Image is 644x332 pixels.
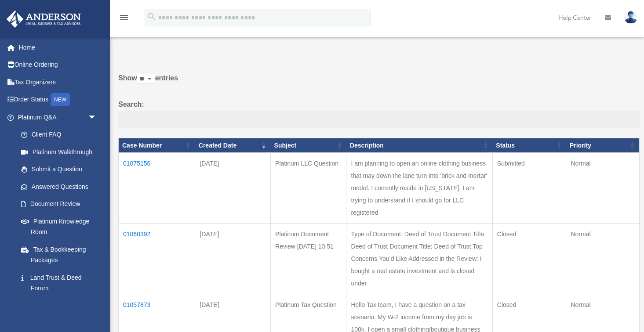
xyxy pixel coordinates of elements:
td: Normal [566,224,640,294]
a: menu [119,15,129,23]
a: Platinum Walkthrough [12,143,106,161]
i: menu [119,12,129,23]
td: Submitted [492,153,566,224]
td: 01075156 [119,153,195,224]
th: Priority: activate to sort column ascending [566,138,640,153]
td: [DATE] [195,224,271,294]
td: Normal [566,153,640,224]
a: Document Review [12,195,106,213]
th: Subject: activate to sort column ascending [271,138,346,153]
a: Tax Organizers [6,73,110,91]
th: Status: activate to sort column ascending [492,138,566,153]
label: Search: [118,98,640,127]
td: 01060392 [119,224,195,294]
td: Closed [492,224,566,294]
a: Land Trust & Deed Forum [12,269,106,297]
img: User Pic [624,11,637,24]
a: Platinum Q&Aarrow_drop_down [6,108,106,126]
a: Online Ordering [6,56,110,74]
div: NEW [51,93,70,106]
td: Platinum LLC Question [271,153,346,224]
a: Home [6,39,110,56]
th: Created Date: activate to sort column ascending [195,138,271,153]
td: I am planning to open an online clothing business that may down the lane turn into 'brick and mor... [346,153,492,224]
a: Portal Feedback [12,297,106,314]
td: Platinum Document Review [DATE] 10:51 [271,224,346,294]
th: Case Number: activate to sort column ascending [119,138,195,153]
span: arrow_drop_down [88,108,106,126]
input: Search: [118,111,640,127]
a: Submit a Question [12,161,106,178]
a: Tax & Bookkeeping Packages [12,241,106,269]
i: search [147,12,156,22]
a: Answered Questions [12,178,101,195]
td: [DATE] [195,153,271,224]
label: Show entries [118,72,640,93]
a: Order StatusNEW [6,91,110,109]
a: Platinum Knowledge Room [12,213,106,241]
img: Anderson Advisors Platinum Portal [4,11,84,28]
a: Client FAQ [12,126,106,144]
select: Showentries [137,74,155,84]
th: Description: activate to sort column ascending [346,138,492,153]
td: Type of Document: Deed of Trust Document Title: Deed of Trust Document Title: Deed of Trust Top C... [346,224,492,294]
